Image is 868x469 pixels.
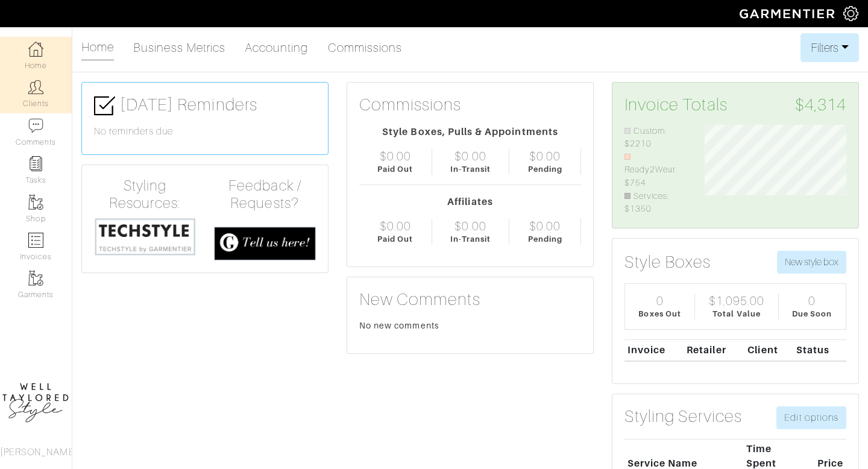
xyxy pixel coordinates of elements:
[709,294,764,308] div: $1,095.00
[624,125,687,151] li: Custom: $2210
[843,6,858,21] img: gear-icon-white-bd11855cb880d31180b6d7d6211b90ccbf57a29d726f0c71d8c61bd08dd39cc2.png
[624,95,846,115] h3: Invoice Totals
[94,95,115,116] img: check-box-icon-36a4915ff3ba2bd8f6e4f29bc755bb66becd62c870f447fc0dd1365fcfddab58.png
[28,195,43,210] img: garments-icon-b7da505a4dc4fd61783c78ac3ca0ef83fa9d6f193b1c9dc38574b1d14d53ca28.png
[528,233,562,245] div: Pending
[380,149,411,163] div: $0.00
[624,190,687,216] li: Services: $1350
[656,294,664,308] div: 0
[624,151,687,190] li: Ready2Wear: $754
[28,118,43,133] img: comment-icon-a0a6a9ef722e966f86d9cbdc48e553b5cf19dbc54f86b18d962a5391bc8f6eb6.png
[793,340,846,361] th: Status
[94,177,196,212] h4: Styling Resources:
[380,219,411,233] div: $0.00
[359,195,581,209] div: Affiliates
[624,340,684,361] th: Invoice
[529,149,561,163] div: $0.00
[94,95,316,116] h3: [DATE] Reminders
[684,340,744,361] th: Retailer
[734,3,843,24] img: garmentier-logo-header-white-b43fb05a5012e4ada735d5af1a66efaba907eab6374d6393d1fbf88cb4ef424d.png
[28,42,43,57] img: dashboard-icon-dbcd8f5a0b271acd01030246c82b418ddd0df26cd7fceb0bd07c9910d44c42f6.png
[792,308,832,319] div: Due Soon
[528,163,562,175] div: Pending
[624,252,711,272] h3: Style Boxes
[359,125,581,139] div: Style Boxes, Pulls & Appointments
[638,308,681,319] div: Boxes Out
[454,219,486,233] div: $0.00
[328,36,403,60] a: Commissions
[450,233,491,245] div: In-Transit
[133,36,225,60] a: Business Metrics
[776,406,846,429] a: Edit options
[454,149,486,163] div: $0.00
[81,35,114,61] a: Home
[745,340,794,361] th: Client
[28,233,43,248] img: orders-icon-0abe47150d42831381b5fb84f609e132dff9fe21cb692f30cb5eec754e2cba89.png
[359,319,581,332] div: No new comments
[712,308,761,319] div: Total Value
[777,251,846,274] button: New style box
[214,227,316,261] img: feedback_requests-3821251ac2bd56c73c230f3229a5b25d6eb027adea667894f41107c140538ee0.png
[94,126,316,137] h6: No reminders due
[800,33,859,62] button: Filters
[28,80,43,95] img: clients-icon-6bae9207a08558b7cb47a8932f037763ab4055f8c8b6bfacd5dc20c3e0201464.png
[808,294,816,308] div: 0
[795,95,846,115] span: $4,314
[377,163,413,175] div: Paid Out
[450,163,491,175] div: In-Transit
[28,156,43,171] img: reminder-icon-8004d30b9f0a5d33ae49ab947aed9ed385cf756f9e5892f1edd6e32f2345188e.png
[624,406,742,427] h3: Styling Services
[359,289,581,310] h3: New Comments
[529,219,561,233] div: $0.00
[245,36,309,60] a: Accounting
[359,95,462,115] h3: Commissions
[28,271,43,286] img: garments-icon-b7da505a4dc4fd61783c78ac3ca0ef83fa9d6f193b1c9dc38574b1d14d53ca28.png
[377,233,413,245] div: Paid Out
[214,177,316,212] h4: Feedback / Requests?
[94,217,196,256] img: techstyle-93310999766a10050dc78ceb7f971a75838126fd19372ce40ba20cdf6a89b94b.png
